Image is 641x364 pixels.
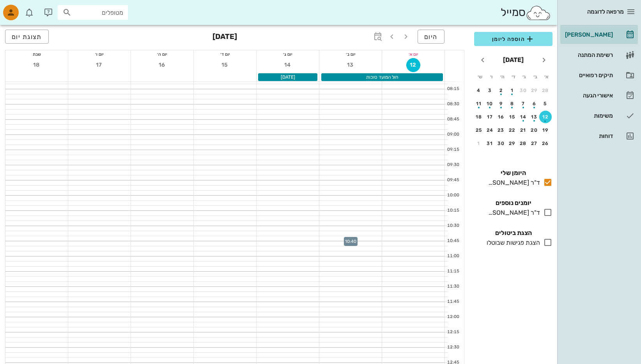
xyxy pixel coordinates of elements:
div: 23 [495,127,507,133]
button: 12 [406,58,420,72]
div: 10:30 [445,223,461,229]
button: 11 [473,97,485,110]
button: 14 [517,111,529,123]
button: 5 [539,97,552,110]
a: דוחות [560,127,638,145]
button: 17 [92,58,106,72]
div: יום ד׳ [194,50,256,58]
button: 1 [473,137,485,150]
div: 13 [528,114,541,120]
div: [PERSON_NAME] [563,32,613,38]
div: 14 [517,114,529,120]
div: 5 [539,101,552,106]
span: [DATE] [281,74,295,80]
div: 9 [495,101,507,106]
div: אישורי הגעה [563,92,613,99]
th: ב׳ [530,70,540,83]
button: הוספה ליומן [474,32,552,46]
span: היום [424,33,438,41]
div: 12 [539,114,552,120]
div: 09:30 [445,162,461,168]
button: 26 [539,137,552,150]
div: 11:30 [445,283,461,290]
div: יום ו׳ [68,50,131,58]
div: 22 [506,127,519,133]
button: 27 [528,137,541,150]
a: רשימת המתנה [560,46,638,64]
div: 29 [528,88,541,93]
span: חול המועד סוכות [366,74,398,80]
div: 08:15 [445,86,461,92]
div: 11:00 [445,253,461,260]
th: ש׳ [475,70,485,83]
div: 25 [473,127,485,133]
th: ו׳ [486,70,496,83]
button: 30 [495,137,507,150]
div: הצגת פגישות שבוטלו [483,238,540,247]
div: 30 [517,88,529,93]
div: 27 [528,141,541,146]
span: 18 [30,62,44,68]
div: 11:45 [445,299,461,305]
button: 18 [30,58,44,72]
button: חודש הבא [476,53,490,67]
span: 15 [218,62,232,68]
button: 24 [484,124,496,136]
button: 29 [528,84,541,97]
button: 12 [539,111,552,123]
div: ד"ר [PERSON_NAME] [485,178,540,187]
div: 28 [539,88,552,93]
div: 19 [539,127,552,133]
div: יום ב׳ [319,50,382,58]
span: 13 [344,62,358,68]
div: 21 [517,127,529,133]
a: [PERSON_NAME] [560,25,638,44]
button: 29 [506,137,519,150]
button: 22 [506,124,519,136]
button: חודש שעבר [537,53,551,67]
div: 1 [473,141,485,146]
div: 17 [484,114,496,120]
a: משימות [560,106,638,125]
button: 30 [517,84,529,97]
button: 23 [495,124,507,136]
th: ד׳ [508,70,518,83]
div: דוחות [563,133,613,139]
div: 11:15 [445,268,461,275]
div: 31 [484,141,496,146]
div: יום ג׳ [257,50,319,58]
button: 14 [281,58,295,72]
th: ג׳ [519,70,529,83]
div: 24 [484,127,496,133]
button: 13 [528,111,541,123]
button: 8 [506,97,519,110]
button: תצוגת יום [5,30,49,44]
span: 12 [407,62,420,68]
a: אישורי הגעה [560,86,638,105]
div: 4 [473,88,485,93]
th: א׳ [542,70,552,83]
h4: הצגת ביטולים [474,228,552,238]
div: 12:00 [445,314,461,320]
div: תיקים רפואיים [563,72,613,78]
div: 28 [517,141,529,146]
span: תג [23,6,28,11]
div: סמייל [501,4,551,21]
button: 2 [495,84,507,97]
button: 19 [539,124,552,136]
button: [DATE] [500,52,527,68]
div: 2 [495,88,507,93]
span: הוספה ליומן [480,34,546,44]
div: 08:30 [445,101,461,108]
button: 10 [484,97,496,110]
span: 16 [155,62,169,68]
div: 3 [484,88,496,93]
button: 17 [484,111,496,123]
div: 10 [484,101,496,106]
span: 14 [281,62,295,68]
button: 25 [473,124,485,136]
button: 3 [484,84,496,97]
button: 28 [539,84,552,97]
div: 09:45 [445,177,461,184]
div: 10:45 [445,238,461,244]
